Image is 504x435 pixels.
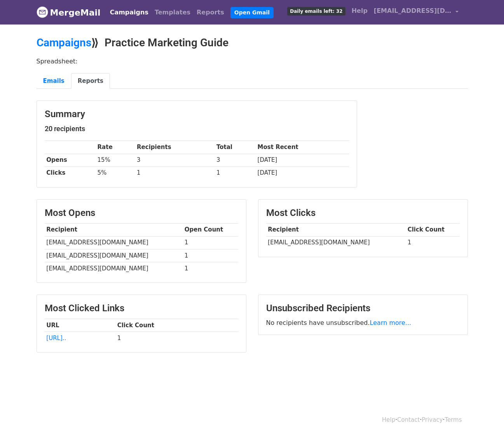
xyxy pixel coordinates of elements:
[45,236,183,249] td: [EMAIL_ADDRESS][DOMAIN_NAME]
[445,416,462,423] a: Terms
[45,125,349,133] h5: 20 recipients
[71,73,110,89] a: Reports
[37,36,91,49] a: Campaigns
[183,249,238,262] td: 1
[45,223,183,236] th: Recipient
[215,141,256,154] th: Total
[397,416,420,423] a: Contact
[382,416,395,423] a: Help
[45,262,183,275] td: [EMAIL_ADDRESS][DOMAIN_NAME]
[115,319,238,332] th: Click Count
[370,319,412,326] a: Learn more...
[183,223,238,236] th: Open Count
[266,207,460,219] h3: Most Clicks
[45,319,115,332] th: URL
[266,223,406,236] th: Recipient
[45,249,183,262] td: [EMAIL_ADDRESS][DOMAIN_NAME]
[96,141,135,154] th: Rate
[349,3,371,19] a: Help
[37,36,468,49] h2: ⟫ Practice Marketing Guide
[37,4,101,21] a: MergeMail
[45,109,349,120] h3: Summary
[135,167,215,179] td: 1
[183,236,238,249] td: 1
[45,154,96,167] th: Opens
[266,319,460,327] p: No recipients have unsubscribed.
[152,5,194,20] a: Templates
[266,303,460,314] h3: Unsubscribed Recipients
[45,167,96,179] th: Clicks
[96,167,135,179] td: 5%
[37,6,48,18] img: MergeMail logo
[422,416,443,423] a: Privacy
[406,236,460,249] td: 1
[371,3,462,21] a: [EMAIL_ADDRESS][DOMAIN_NAME]
[287,7,345,16] span: Daily emails left: 32
[115,332,238,344] td: 1
[46,335,66,342] a: [URL]..
[256,154,349,167] td: [DATE]
[45,303,238,314] h3: Most Clicked Links
[284,3,348,19] a: Daily emails left: 32
[96,154,135,167] td: 15%
[266,236,406,249] td: [EMAIL_ADDRESS][DOMAIN_NAME]
[135,154,215,167] td: 3
[194,5,227,20] a: Reports
[230,7,274,18] a: Open Gmail
[215,167,256,179] td: 1
[215,154,256,167] td: 3
[107,5,152,20] a: Campaigns
[256,167,349,179] td: [DATE]
[45,207,238,219] h3: Most Opens
[135,141,215,154] th: Recipients
[256,141,349,154] th: Most Recent
[37,73,71,89] a: Emails
[406,223,460,236] th: Click Count
[37,57,468,65] p: Spreadsheet:
[374,6,452,16] span: [EMAIL_ADDRESS][DOMAIN_NAME]
[183,262,238,275] td: 1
